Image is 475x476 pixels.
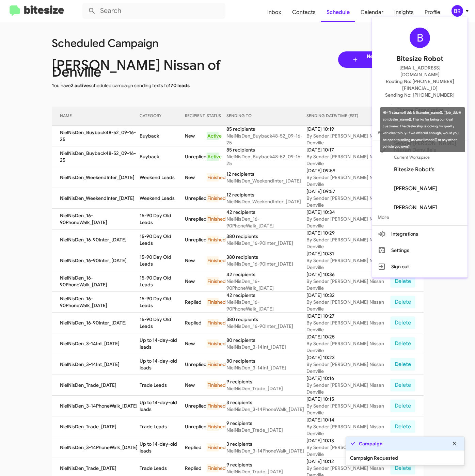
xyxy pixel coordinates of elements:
[226,216,306,229] div: NielNisDen_16-90PhoneWalk_[DATE]
[226,254,306,260] div: 380 recipients
[140,188,185,209] td: Weekend Leads
[207,464,219,472] div: Finished
[306,361,390,375] div: By Sender [PERSON_NAME] Nissan Denville
[390,275,415,288] button: Delete
[390,379,415,392] button: Delete
[355,2,389,22] a: Calendar
[52,416,140,437] td: NielNisDen_Trade_[DATE]
[390,171,415,184] button: Delete
[306,292,390,299] div: [DATE] 10:32
[338,51,424,68] a: New Scheduled Campaign
[226,441,306,447] div: 3 recipients
[306,250,390,257] div: [DATE] 10:31
[226,107,306,126] th: SENDING TO
[306,209,390,216] div: [DATE] 10:34
[47,40,243,47] div: Scheduled Campaign
[185,437,207,458] td: Replied
[185,146,207,167] td: Unreplied
[226,468,306,475] div: NielNisDen_Trade_[DATE]
[226,323,306,330] div: NielNisDen_16-90Inter_[DATE]
[226,316,306,323] div: 380 recipients
[346,450,464,465] div: Campaign Requested
[207,153,219,161] div: Active
[226,191,306,198] div: 12 recipients
[207,339,219,348] div: Finished
[207,236,219,244] div: Finished
[403,89,426,101] nav: Page navigation example
[359,440,382,447] strong: Campaign
[226,406,306,413] div: NielNisDen_3-14PhoneWalk_[DATE]
[306,319,390,333] div: By Sender [PERSON_NAME] Nissan Denville
[226,132,306,146] div: NielNisDen_Buyback48-52_09-16-25
[306,146,390,153] div: [DATE] 10:17
[140,250,185,271] td: 15-90 Day Old Leads
[140,354,185,375] td: Up to 14-day-old leads
[140,416,185,437] td: Trade Leads
[185,416,207,437] td: Unreplied
[306,195,390,208] div: By Sender [PERSON_NAME] Nissan Denville
[140,126,185,146] td: Buyback
[226,177,306,184] div: NielNisDen_WeekendInter_[DATE]
[389,2,419,22] a: Insights
[207,423,219,431] div: Finished
[185,333,207,354] td: New
[52,126,140,146] td: NielNisDen_Buyback48-52_09-16-25
[306,416,390,423] div: [DATE] 10:14
[390,212,415,225] button: Delete
[185,229,207,250] td: Unreplied
[140,146,185,167] td: Buyback
[306,375,390,382] div: [DATE] 10:16
[306,299,390,312] div: By Sender [PERSON_NAME] Nissan Denville
[390,192,415,205] button: Delete
[226,233,306,240] div: 380 recipients
[185,271,207,292] td: New
[52,396,140,416] td: NielNisDen_3-14PhoneWalk_[DATE]
[52,188,140,209] td: NielNisDen_WeekendInter_[DATE]
[185,396,207,416] td: Unreplied
[169,82,190,89] span: 170 leads
[226,344,306,350] div: NielNisDen_3-14Int_[DATE]
[185,126,207,146] td: New
[52,375,140,396] td: NielNisDen_Trade_[DATE]
[140,167,185,188] td: Weekend Leads
[207,319,219,327] div: Finished
[52,333,140,354] td: NielNisDen_3-14Int_[DATE]
[226,209,306,216] div: 42 recipients
[390,358,415,371] button: Delete
[419,2,446,22] a: Profile
[52,250,140,271] td: NielNisDen_16-90Inter_[DATE]
[52,437,140,458] td: NielNisDen_3-14PhoneWalk_[DATE]
[390,233,415,246] button: Delete
[140,333,185,354] td: Up to 14-day-old leads
[390,420,415,433] button: Delete
[390,462,415,475] button: Delete
[207,277,219,285] div: Finished
[306,333,390,340] div: [DATE] 10:25
[262,2,287,22] span: Inbox
[140,209,185,229] td: 15-90 Day Old Leads
[380,107,465,152] div: Hi {{firstname}} this is {{sender_name}}, {{job_title}} at {{dealer_name}}. Thanks for being our ...
[226,378,306,385] div: 9 recipients
[185,107,207,126] th: RECIPIENT
[52,146,140,167] td: NielNisDen_Buyback48-52_09-16-25
[52,271,140,292] td: NielNisDen_16-90PhoneWalk_[DATE]
[140,313,185,333] td: 15-90 Day Old Leads
[306,423,390,437] div: By Sender [PERSON_NAME] Nissan Denville
[226,292,306,299] div: 42 recipients
[207,215,219,223] div: Finished
[47,62,243,75] div: [PERSON_NAME] Nissan of Denville
[140,396,185,416] td: Up to 14-day-old leads
[390,316,415,329] button: Delete
[226,240,306,247] div: NielNisDen_16-90Inter_[DATE]
[306,188,390,195] div: [DATE] 09:57
[185,209,207,229] td: Unreplied
[390,337,415,350] button: Delete
[306,382,390,395] div: By Sender [PERSON_NAME] Nissan Denville
[306,216,390,229] div: By Sender [PERSON_NAME] Nissan Denville
[140,292,185,313] td: 15-90 Day Old Leads
[207,107,226,126] th: STATUS
[207,360,219,368] div: Finished
[287,2,321,22] a: Contacts
[359,53,410,66] span: New Scheduled Campaign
